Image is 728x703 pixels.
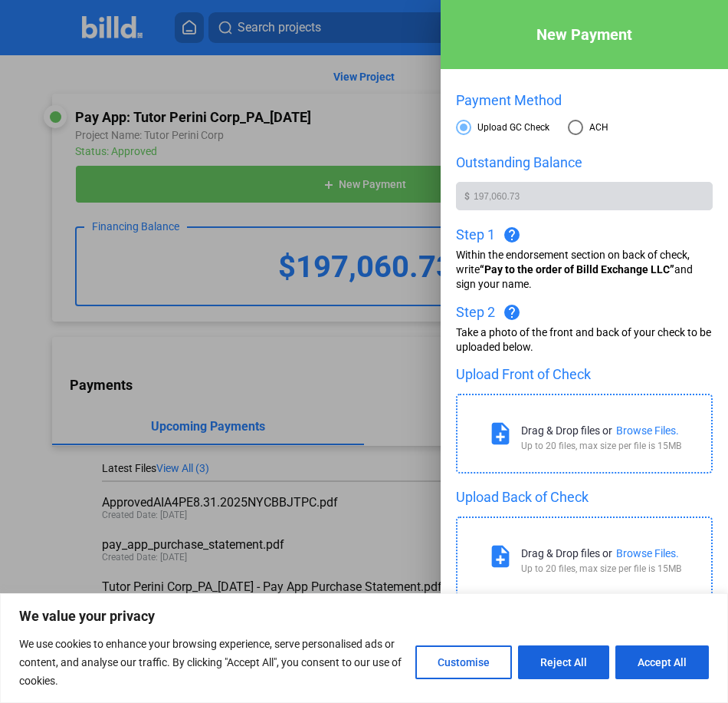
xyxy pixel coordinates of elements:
[487,421,513,447] mat-icon: note_add
[521,563,681,574] div: Up to 20 files, max size per file is 15MB
[503,226,521,244] mat-icon: help
[487,543,513,569] mat-icon: note_add
[456,92,713,108] div: Payment Method
[456,366,713,382] div: Upload Front of Check
[521,547,612,559] div: Drag & Drop files or
[521,441,681,451] div: Up to 20 files, max size per file is 15MB
[471,121,549,134] span: Upload GC Check
[456,303,713,322] div: Step 2
[583,121,608,134] span: ACH
[457,183,474,210] span: $
[521,424,612,437] div: Drag & Drop files or
[503,303,521,322] mat-icon: help
[480,263,674,276] span: “Pay to the order of Billd Exchange LLC”
[615,645,709,679] button: Accept All
[415,645,512,679] button: Customise
[456,226,713,244] div: Step 1
[518,645,609,679] button: Reject All
[456,154,713,170] div: Outstanding Balance
[616,547,679,559] div: Browse Files.
[19,607,709,625] p: We value your privacy
[19,635,404,690] p: We use cookies to enhance your browsing experience, serve personalised ads or content, and analys...
[616,424,679,437] div: Browse Files.
[474,183,712,206] input: 0.00
[456,489,713,505] div: Upload Back of Check
[456,248,713,292] div: Within the endorsement section on back of check, write and sign your name.
[456,325,713,355] div: Take a photo of the front and back of your check to be uploaded below.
